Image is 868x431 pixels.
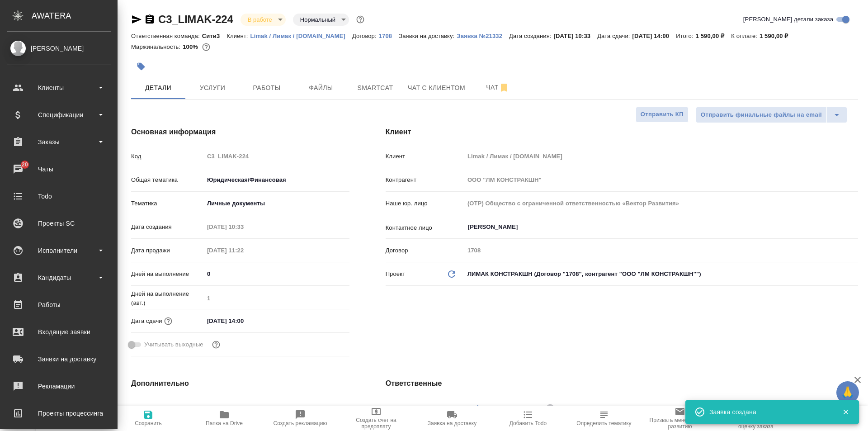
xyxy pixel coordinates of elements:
[204,314,283,327] input: ✎ Введи что-нибудь
[709,407,829,417] div: Заявка создана
[16,160,33,169] span: 20
[131,289,204,308] p: Дней на выполнение (авт.)
[676,33,695,39] p: Итого:
[131,199,204,208] p: Тематика
[131,378,349,389] h4: Дополнительно
[492,403,557,414] div: [PERSON_NAME]
[759,33,795,39] p: 1 590,00 ₽
[467,398,489,419] button: Добавить менеджера
[131,33,202,39] p: Ответственная команда:
[7,244,111,257] div: Исполнители
[464,266,858,282] div: ЛИМАК КОНСТРАКШН (Договор "1708", контрагент "ООО "ЛМ КОНСТРАКШН"")
[7,352,111,366] div: Заявки на доставку
[7,81,111,95] div: Клиенты
[245,16,275,24] button: В работе
[344,417,409,430] span: Создать счет на предоплату
[183,43,200,50] p: 100%
[131,270,204,279] p: Дней на выполнение
[499,82,509,93] svg: Отписаться
[2,402,115,425] a: Проекты процессинга
[226,33,250,39] p: Клиент:
[7,162,111,176] div: Чаты
[186,406,262,431] button: Папка на Drive
[464,173,858,186] input: Пустое поле
[386,246,464,255] p: Договор
[354,82,397,94] span: Smartcat
[386,223,464,232] p: Контактное лицо
[7,379,111,393] div: Рекламации
[131,223,204,232] p: Дата создания
[636,107,689,123] button: Отправить КП
[2,321,115,343] a: Входящие заявки
[464,197,858,210] input: Пустое поле
[7,407,111,420] div: Проекты процессинга
[476,82,519,93] span: Чат
[696,107,827,123] button: Отправить финальные файлы на email
[131,246,204,255] p: Дата продажи
[204,220,283,233] input: Пустое поле
[386,199,464,208] p: Наше юр. лицо
[2,294,115,316] a: Работы
[399,33,457,39] p: Заявки на доставку:
[386,270,406,279] p: Проект
[204,172,349,188] div: Юридическая/Финансовая
[131,175,204,185] p: Общая тематика
[490,406,566,431] button: Добавить Todo
[836,408,855,416] button: Закрыть
[204,244,283,257] input: Пустое поле
[743,15,833,24] span: [PERSON_NAME] детали заказа
[158,13,233,25] a: C3_LIMAK-224
[7,271,111,284] div: Кандидаты
[200,41,212,53] button: 0.82 RUB;
[210,339,222,350] button: Выбери, если сб и вс нужно считать рабочими днями для выполнения заказа.
[204,401,349,414] input: Пустое поле
[338,406,414,431] button: Создать счет на предоплату
[262,406,338,431] button: Создать рекламацию
[241,14,286,26] div: В работе
[457,33,509,39] p: Заявка №21332
[131,317,162,326] p: Дата сдачи
[131,127,349,137] h4: Основная информация
[379,32,399,39] a: 1708
[464,244,858,257] input: Пустое поле
[7,135,111,149] div: Заказы
[7,108,111,122] div: Спецификации
[642,406,718,431] button: Призвать менеджера по развитию
[7,298,111,312] div: Работы
[2,158,115,180] a: 20Чаты
[414,406,490,431] button: Заявка на доставку
[509,420,547,426] span: Добавить Todo
[7,189,111,203] div: Todo
[647,417,712,430] span: Призвать менеджера по развитию
[206,420,243,426] span: Папка на Drive
[632,33,676,39] p: [DATE] 14:00
[32,7,118,25] div: AWATERA
[696,107,847,123] div: split button
[428,420,476,426] span: Заявка на доставку
[204,267,349,280] input: ✎ Введи что-нибудь
[2,212,115,235] a: Проекты SC
[274,420,327,426] span: Создать рекламацию
[554,33,598,39] p: [DATE] 10:33
[853,226,855,228] button: Open
[379,33,399,39] p: 1708
[191,82,234,94] span: Услуги
[576,420,631,426] span: Определить тематику
[2,348,115,370] a: Заявки на доставку
[131,14,142,25] button: Скопировать ссылку для ЯМессенджера
[696,33,731,39] p: 1 590,00 ₽
[131,43,183,50] p: Маржинальность:
[2,185,115,208] a: Todo
[836,381,859,404] button: 🙏
[731,33,759,39] p: К оплате:
[137,82,180,94] span: Детали
[131,152,204,161] p: Код
[509,33,553,39] p: Дата создания:
[386,152,464,161] p: Клиент
[144,14,155,25] button: Скопировать ссылку
[144,340,203,349] span: Учитывать выходные
[202,33,227,39] p: Сити3
[386,127,858,137] h4: Клиент
[250,32,352,39] a: Limak / Лимак / [DOMAIN_NAME]
[641,109,684,120] span: Отправить КП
